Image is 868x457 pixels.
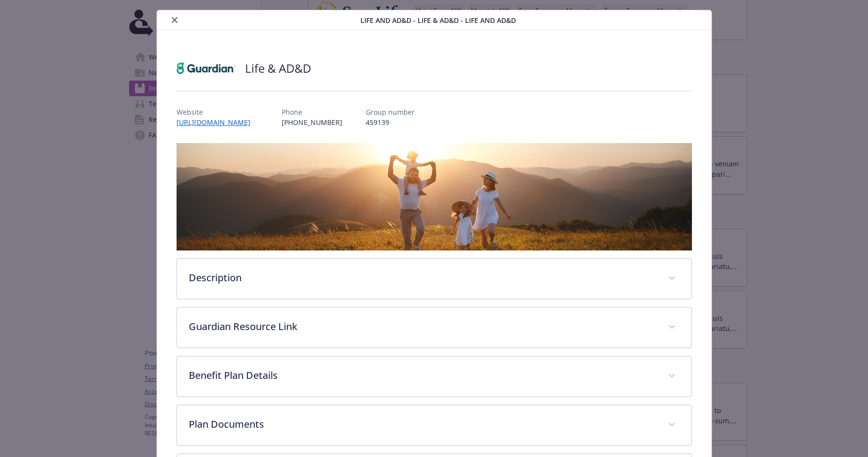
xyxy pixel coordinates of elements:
a: [URL][DOMAIN_NAME] [177,118,258,127]
p: Guardian Resource Link [189,319,656,334]
h2: Life & AD&D [245,60,311,77]
img: banner [177,143,692,250]
p: Plan Documents [189,417,656,432]
div: Description [177,259,691,299]
p: 459139 [366,117,415,127]
p: Phone [282,107,342,117]
p: [PHONE_NUMBER] [282,117,342,127]
p: Group number [366,107,415,117]
div: Plan Documents [177,405,691,445]
span: Life and AD&D - Life & AD&D - Life and AD&D [360,15,516,25]
p: Description [189,270,656,285]
p: Benefit Plan Details [189,368,656,383]
button: close [169,14,180,26]
div: Guardian Resource Link [177,308,691,348]
p: Website [177,107,258,117]
div: Benefit Plan Details [177,356,691,396]
img: Guardian [177,54,235,83]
